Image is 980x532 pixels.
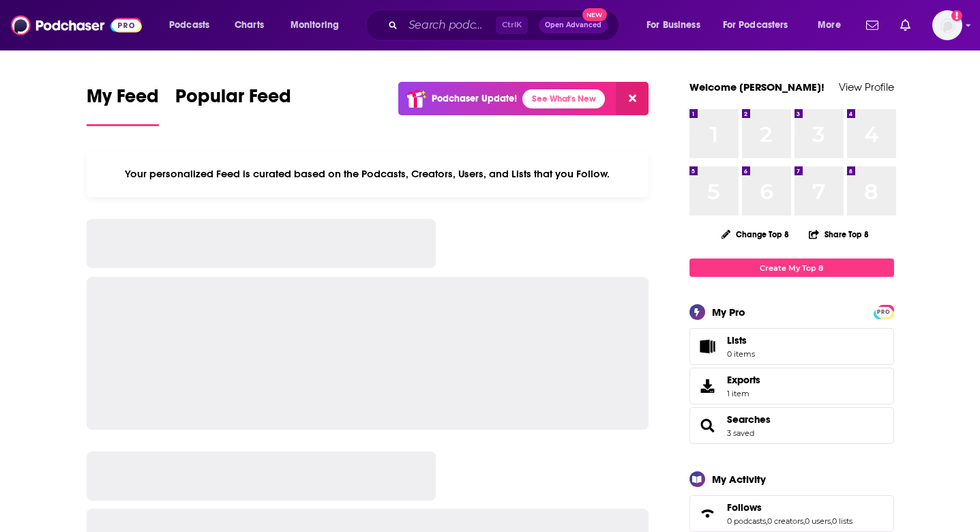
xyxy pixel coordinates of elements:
[539,17,608,33] button: Open AdvancedNew
[766,516,767,526] span: ,
[895,14,916,37] a: Show notifications dropdown
[637,14,717,36] button: open menu
[712,473,766,486] div: My Activity
[689,407,894,444] span: Searches
[235,16,264,35] span: Charts
[951,10,962,21] svg: Add a profile image
[727,389,760,398] span: 1 item
[805,516,831,526] a: 0 users
[932,10,962,40] img: User Profile
[11,12,142,38] img: Podchaser - Follow, Share and Rate Podcasts
[432,93,517,104] p: Podchaser Update!
[831,516,832,526] span: ,
[378,10,632,41] div: Search podcasts, credits, & more...
[689,80,825,93] a: Welcome [PERSON_NAME]!
[727,334,755,346] span: Lists
[727,374,760,386] span: Exports
[861,14,884,37] a: Show notifications dropdown
[87,85,159,116] span: My Feed
[694,416,722,435] a: Searches
[281,14,357,36] button: open menu
[727,349,755,359] span: 0 items
[689,495,894,532] span: Follows
[647,16,700,35] span: For Business
[291,16,339,35] span: Monitoring
[832,516,852,526] a: 0 lists
[226,14,272,36] a: Charts
[818,16,841,35] span: More
[727,501,762,514] span: Follows
[727,428,754,438] a: 3 saved
[767,516,803,526] a: 0 creators
[582,8,607,21] span: New
[839,80,894,93] a: View Profile
[545,22,602,29] span: Open Advanced
[876,307,892,317] span: PRO
[803,516,805,526] span: ,
[932,10,962,40] span: Logged in as kkade
[87,85,159,126] a: My Feed
[87,151,649,197] div: Your personalized Feed is curated based on the Podcasts, Creators, Users, and Lists that you Follow.
[496,16,528,34] span: Ctrl K
[694,376,722,396] span: Exports
[808,14,858,36] button: open menu
[694,504,722,523] a: Follows
[689,328,894,365] a: Lists
[689,368,894,404] a: Exports
[403,14,496,36] input: Search podcasts, credits, & more...
[175,85,291,126] a: Popular Feed
[694,337,722,356] span: Lists
[727,501,852,514] a: Follows
[522,89,605,108] a: See What's New
[714,14,808,36] button: open menu
[712,306,745,319] div: My Pro
[723,16,788,35] span: For Podcasters
[160,14,227,36] button: open menu
[808,221,870,248] button: Share Top 8
[713,226,798,243] button: Change Top 8
[932,10,962,40] button: Show profile menu
[727,334,747,346] span: Lists
[727,413,771,426] a: Searches
[169,16,209,35] span: Podcasts
[689,258,894,277] a: Create My Top 8
[727,516,766,526] a: 0 podcasts
[175,85,291,116] span: Popular Feed
[876,306,892,316] a: PRO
